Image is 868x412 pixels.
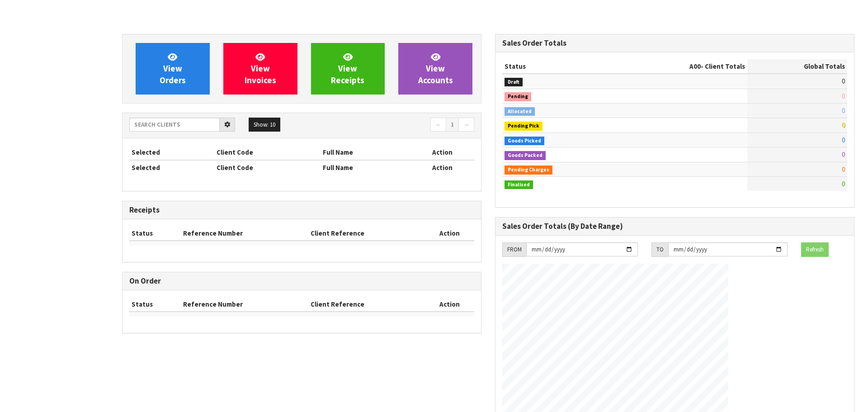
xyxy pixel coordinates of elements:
[505,107,535,116] span: Allocated
[747,59,847,74] th: Global Totals
[321,160,410,175] th: Full Name
[308,226,425,241] th: Client Reference
[842,106,845,115] span: 0
[505,180,533,189] span: Finalised
[181,297,309,312] th: Reference Number
[842,150,845,159] span: 0
[458,118,474,132] a: →
[842,165,845,174] span: 0
[418,52,453,85] span: View Accounts
[410,145,474,160] th: Action
[505,122,542,131] span: Pending Pick
[425,226,474,241] th: Action
[129,297,181,312] th: Status
[136,43,210,95] a: ViewOrders
[689,62,701,71] span: A00
[842,180,845,188] span: 0
[223,43,297,95] a: ViewInvoices
[249,118,280,132] button: Show: 10
[160,52,186,85] span: View Orders
[311,43,385,95] a: ViewReceipts
[616,59,747,74] th: - Client Totals
[842,92,845,100] span: 0
[842,136,845,144] span: 0
[129,277,474,285] h3: On Order
[446,118,459,132] a: 1
[214,160,321,175] th: Client Code
[801,242,829,257] button: Refresh
[410,160,474,175] th: Action
[425,297,474,312] th: Action
[502,39,847,47] h3: Sales Order Totals
[651,242,668,257] div: TO
[505,166,552,175] span: Pending Charges
[398,43,472,95] a: ViewAccounts
[842,77,845,85] span: 0
[331,52,364,85] span: View Receipts
[505,78,523,87] span: Draft
[505,137,544,146] span: Goods Picked
[505,151,546,160] span: Goods Packed
[129,160,214,175] th: Selected
[129,118,220,132] input: Search clients
[502,242,526,257] div: FROM
[505,92,531,101] span: Pending
[129,206,474,214] h3: Receipts
[181,226,309,241] th: Reference Number
[430,118,446,132] a: ←
[214,145,321,160] th: Client Code
[129,226,181,241] th: Status
[129,145,214,160] th: Selected
[502,59,616,74] th: Status
[842,121,845,129] span: 0
[308,297,425,312] th: Client Reference
[308,118,474,133] nav: Page navigation
[321,145,410,160] th: Full Name
[245,52,276,85] span: View Invoices
[502,222,847,231] h3: Sales Order Totals (By Date Range)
